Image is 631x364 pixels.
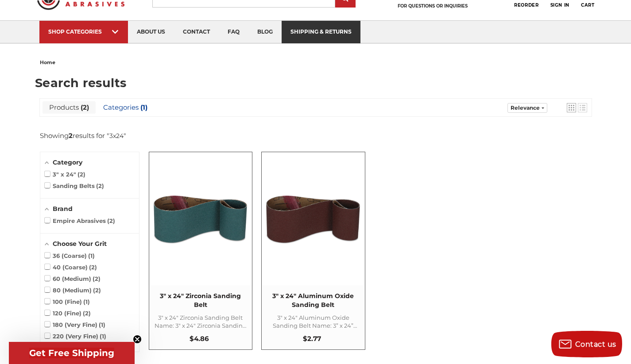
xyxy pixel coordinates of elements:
[248,21,282,43] a: blog
[88,252,95,259] span: 1
[96,182,104,189] span: 2
[262,168,364,270] img: 3" x 24" Aluminum Oxide Sanding Belt
[107,217,115,224] span: 2
[99,321,105,328] span: 1
[511,104,540,111] span: Relevance
[303,334,321,343] span: $2.77
[35,77,596,89] h1: Search results
[149,152,252,349] a: 3
[551,331,622,357] button: Contact us
[89,264,97,271] span: 2
[45,310,91,317] span: 120 (Fine)
[262,152,364,349] a: 3
[45,182,105,189] span: Sanding Belts
[40,131,146,140] div: Showing results for " "
[266,292,360,309] span: 3" x 24" Aluminum Oxide Sanding Belt
[45,252,95,259] span: 36 (Coarse)
[40,59,55,65] span: home
[45,321,106,328] span: 180 (Very Fine)
[9,342,135,364] div: Get Free ShippingClose teaser
[45,287,101,294] span: 80 (Medium)
[45,171,86,178] span: 3" x 24"
[154,292,248,309] span: 3" x 24" Zirconia Sanding Belt
[93,287,101,294] span: 2
[97,101,154,114] a: View Categories Tab
[45,217,116,224] span: Empire Abrasives
[45,275,101,282] span: 60 (Medium)
[77,171,85,178] span: 2
[133,335,142,344] button: Close teaser
[514,2,538,8] span: Reorder
[150,168,252,270] img: 3" x 24" Zirconia Sanding Belt
[575,340,616,349] span: Contact us
[83,310,91,317] span: 2
[48,28,119,35] div: SHOP CATEGORIES
[578,103,587,112] a: View list mode
[100,333,106,340] span: 1
[83,298,90,305] span: 1
[567,103,576,112] a: View grid mode
[53,158,82,166] span: Category
[550,2,569,8] span: Sign In
[282,21,360,43] a: shipping & returns
[190,334,209,343] span: $4.86
[29,348,114,358] span: Get Free Shipping
[128,21,174,43] a: about us
[45,333,107,340] span: 220 (Very Fine)
[266,314,360,330] span: 3" x 24" Aluminum Oxide Sanding Belt Name: 3” x 24” Aluminum Oxide Sanding Belt Description: 3” x...
[219,21,248,43] a: faq
[79,103,89,111] span: 2
[378,3,487,9] p: FOR QUESTIONS OR INQUIRIES
[507,103,547,113] a: Sort options
[154,314,248,330] span: 3" x 24" Zirconia Sanding Belt Name: 3" x 24" Zirconia Sanding Belt Description: Zirconia alumina...
[45,264,97,271] span: 40 (Coarse)
[53,240,107,248] span: Choose Your Grit
[139,103,147,111] span: 1
[69,131,73,140] b: 2
[45,298,90,305] span: 100 (Fine)
[43,101,96,114] a: View Products Tab
[581,2,594,8] span: Cart
[109,132,124,140] a: 3x24
[174,21,219,43] a: contact
[93,275,101,282] span: 2
[53,205,73,213] span: Brand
